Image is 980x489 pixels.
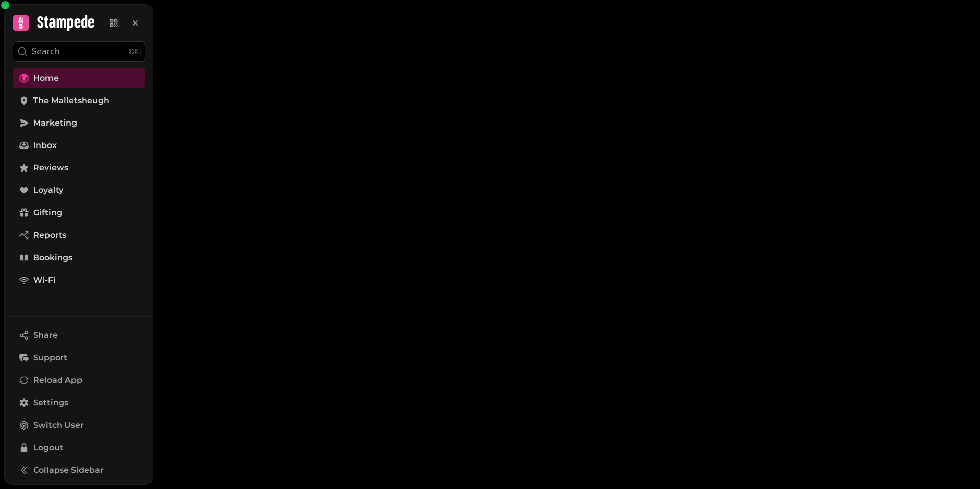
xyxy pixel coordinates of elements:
[13,90,145,111] a: The Malletsheugh
[33,397,68,409] span: Settings
[33,274,56,286] span: Wi-Fi
[126,46,141,57] div: ⌘K
[33,94,109,107] span: The Malletsheugh
[13,135,145,156] a: Inbox
[13,348,145,368] button: Support
[13,41,145,62] button: Search⌘K
[33,419,84,431] span: Switch User
[33,139,57,152] span: Inbox
[33,207,62,219] span: Gifting
[13,248,145,268] a: Bookings
[13,203,145,223] a: Gifting
[33,442,63,454] span: Logout
[13,68,145,88] a: Home
[13,415,145,435] button: Switch User
[13,270,145,290] a: Wi-Fi
[33,252,72,264] span: Bookings
[33,374,82,386] span: Reload App
[13,158,145,178] a: Reviews
[33,229,66,241] span: Reports
[13,225,145,246] a: Reports
[13,393,145,413] a: Settings
[13,113,145,133] a: Marketing
[33,329,58,341] span: Share
[13,370,145,390] button: Reload App
[33,117,77,129] span: Marketing
[32,45,60,58] p: Search
[13,437,145,458] button: Logout
[33,352,67,364] span: Support
[13,460,145,480] button: Collapse Sidebar
[33,72,59,84] span: Home
[13,325,145,346] button: Share
[33,162,68,174] span: Reviews
[33,184,63,197] span: Loyalty
[13,180,145,201] a: Loyalty
[33,464,104,476] span: Collapse Sidebar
